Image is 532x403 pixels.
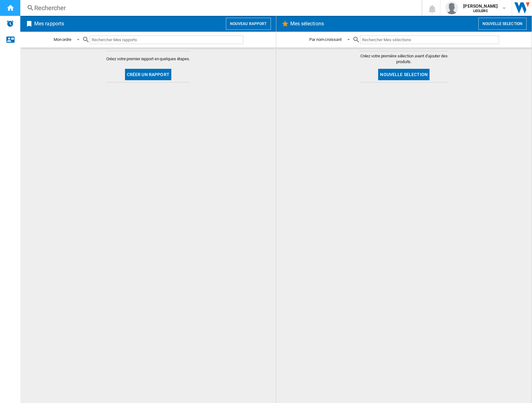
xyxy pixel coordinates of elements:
[289,18,325,30] h2: Mes sélections
[378,69,430,80] button: Nouvelle selection
[106,56,190,62] span: Créez votre premier rapport en quelques étapes.
[478,18,527,30] button: Nouvelle selection
[463,3,498,9] span: [PERSON_NAME]
[309,37,341,42] div: Par nom croissant
[33,18,65,30] h2: Mes rapports
[226,18,271,30] button: Nouveau rapport
[473,9,488,13] b: LECLERC
[125,69,171,80] button: Créer un rapport
[360,36,499,44] input: Rechercher Mes sélections
[34,3,405,12] div: Rechercher
[6,20,14,27] img: alerts-logo.svg
[445,2,458,14] img: profile.jpg
[359,53,448,65] span: Créez votre première sélection avant d'ajouter des produits.
[90,36,243,44] input: Rechercher Mes rapports
[54,37,71,42] div: Mon ordre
